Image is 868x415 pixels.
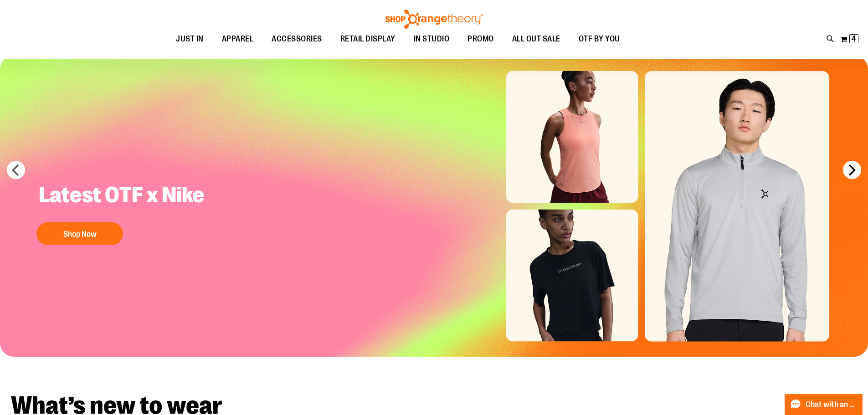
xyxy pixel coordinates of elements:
[36,222,123,245] button: Shop Now
[785,394,863,415] button: Chat with an Expert
[806,400,857,409] span: Chat with an Expert
[579,29,620,49] span: OTF BY YOU
[340,29,395,49] span: RETAIL DISPLAY
[7,161,25,179] button: prev
[272,29,322,49] span: ACCESSORIES
[467,29,494,49] span: PROMO
[512,29,560,49] span: ALL OUT SALE
[852,34,856,43] span: 4
[32,174,221,218] h2: Latest OTF x Nike
[32,174,221,250] a: Latest OTF x Nike Shop Now
[176,29,204,49] span: JUST IN
[384,10,484,29] img: Shop Orangetheory
[843,161,861,179] button: next
[222,29,254,49] span: APPAREL
[414,29,450,49] span: IN STUDIO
